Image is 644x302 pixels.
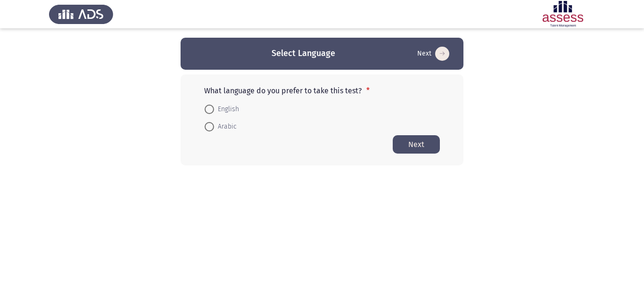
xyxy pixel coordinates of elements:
button: Start assessment [414,46,452,61]
h3: Select Language [272,48,335,59]
button: Start assessment [393,135,440,154]
img: Assess Talent Management logo [49,1,113,27]
img: Assessment logo of ASSESS Employability - EBI [531,1,595,27]
p: What language do you prefer to take this test? [204,86,440,95]
span: English [214,104,239,115]
span: Arabic [214,121,237,132]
